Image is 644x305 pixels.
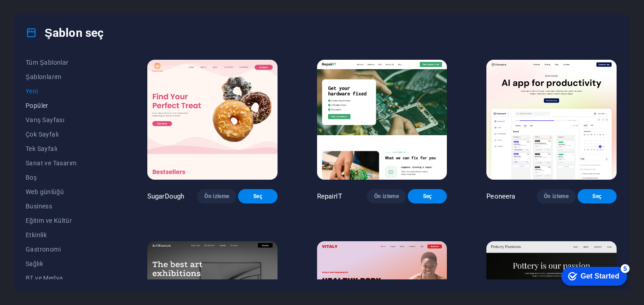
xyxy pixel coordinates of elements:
button: Etkinlik [26,228,108,242]
button: Tüm Şablonlar [26,55,108,70]
span: Seç [415,193,440,200]
button: Varış Sayfası [26,113,108,127]
span: Tek Sayfalı [26,145,108,152]
button: Sanat ve Tasarım [26,156,108,170]
span: Varış Sayfası [26,116,108,124]
button: Ön izleme [197,189,236,203]
div: 5 [66,2,75,11]
img: Peoneera [486,60,617,180]
button: Popüler [26,98,108,113]
span: Boş [26,174,108,181]
span: Ön izleme [544,193,569,200]
button: Ön izleme [537,189,576,203]
span: Web günlüğü [26,188,108,195]
span: Sağlık [26,260,108,267]
span: Şablonlarım [26,73,108,80]
button: Seç [408,189,447,203]
span: Etkinlik [26,231,108,239]
button: Seç [238,189,277,203]
button: Eğitim ve Kültür [26,213,108,228]
h4: Şablon seç [26,26,104,40]
span: Popüler [26,102,108,109]
button: Tek Sayfalı [26,141,108,156]
button: Ön izleme [367,189,406,203]
p: RepairIT [317,192,342,201]
button: Şablonlarım [26,70,108,84]
button: Boş [26,170,108,185]
button: Sağlık [26,256,108,271]
span: BT ve Medya [26,274,108,282]
div: Get Started [26,10,65,18]
span: Ön izleme [204,193,229,200]
span: Seç [585,193,609,200]
span: Tüm Şablonlar [26,59,108,66]
button: BT ve Medya [26,271,108,285]
div: Get Started 5 items remaining, 0% complete [7,4,73,23]
span: Seç [245,193,270,200]
p: Peoneera [486,192,515,201]
button: Çok Sayfalı [26,127,108,141]
button: Web günlüğü [26,185,108,199]
span: Gastronomi [26,246,108,253]
span: Ön izleme [374,193,399,200]
button: Business [26,199,108,213]
span: Sanat ve Tasarım [26,159,108,167]
p: SugarDough [147,192,184,201]
button: Gastronomi [26,242,108,256]
button: Seç [578,189,617,203]
button: Yeni [26,84,108,98]
span: Yeni [26,88,108,95]
span: Eğitim ve Kültür [26,217,108,224]
img: RepairIT [317,60,447,180]
span: Çok Sayfalı [26,131,108,138]
img: SugarDough [147,60,278,180]
span: Business [26,203,108,210]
